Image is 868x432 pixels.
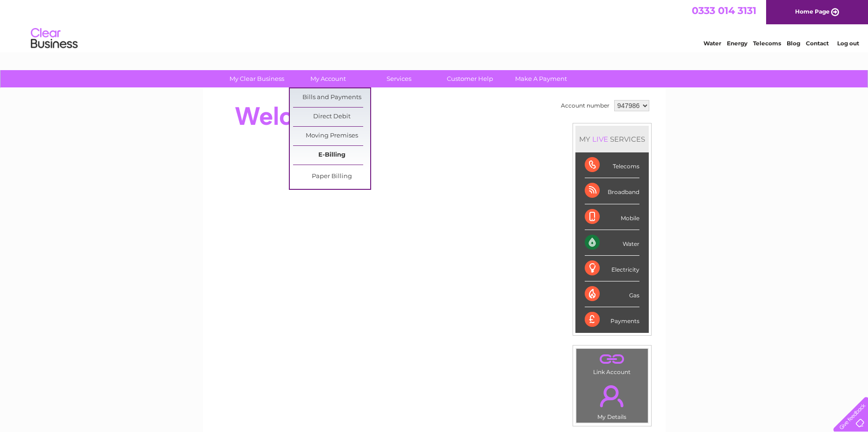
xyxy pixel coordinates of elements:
[585,281,639,307] div: Gas
[590,135,610,144] div: LIVE
[293,127,370,145] a: Moving Premises
[579,380,646,412] a: .
[692,5,756,16] a: 0333 014 3131
[575,126,649,152] div: MY SERVICES
[293,167,370,186] a: Paper Billing
[753,40,781,47] a: Telecoms
[293,146,370,165] a: E-Billing
[293,88,370,107] a: Bills and Payments
[806,40,829,47] a: Contact
[703,40,721,47] a: Water
[585,178,639,204] div: Broadband
[431,70,509,87] a: Customer Help
[727,40,747,47] a: Energy
[585,152,639,178] div: Telecoms
[576,348,648,378] td: Link Account
[289,70,366,87] a: My Account
[579,351,646,367] a: .
[787,40,800,47] a: Blog
[585,230,639,256] div: Water
[502,70,580,87] a: Make A Payment
[214,5,655,45] div: Clear Business is a trading name of Verastar Limited (registered in [GEOGRAPHIC_DATA] No. 3667643...
[360,70,438,87] a: Services
[576,377,648,423] td: My Details
[585,204,639,230] div: Mobile
[30,24,78,53] img: logo.png
[559,98,612,114] td: Account number
[293,108,370,126] a: Direct Debit
[585,256,639,281] div: Electricity
[585,307,639,332] div: Payments
[837,40,859,47] a: Log out
[218,70,295,87] a: My Clear Business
